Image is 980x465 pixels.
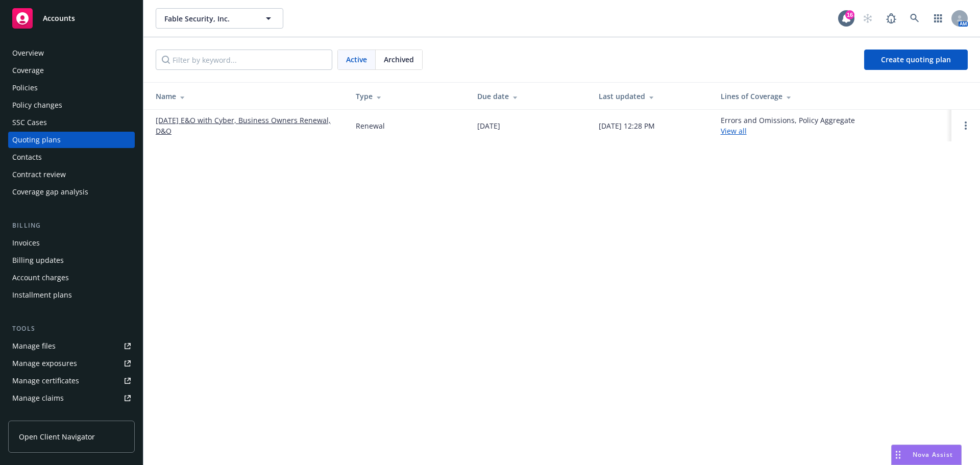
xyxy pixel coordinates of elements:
[8,252,135,268] a: Billing updates
[156,50,332,70] input: Filter by keyword...
[721,115,855,136] div: Errors and Omissions, Policy Aggregate
[881,55,951,64] span: Create quoting plan
[599,91,704,102] div: Last updated
[12,338,56,354] div: Manage files
[891,445,962,465] button: Nova Assist
[356,91,461,102] div: Type
[12,355,77,372] div: Manage exposures
[721,126,747,136] a: View all
[904,8,925,29] a: Search
[12,114,47,131] div: SSC Cases
[12,184,88,200] div: Coverage gap analysis
[12,373,79,389] div: Manage certificates
[8,80,135,96] a: Policies
[8,338,135,354] a: Manage files
[19,431,95,442] span: Open Client Navigator
[8,132,135,148] a: Quoting plans
[8,184,135,200] a: Coverage gap analysis
[8,149,135,165] a: Contacts
[12,252,64,268] div: Billing updates
[8,270,135,286] a: Account charges
[599,120,655,131] div: [DATE] 12:28 PM
[12,270,69,286] div: Account charges
[8,373,135,389] a: Manage certificates
[346,54,367,65] span: Active
[892,445,904,464] div: Drag to move
[384,54,414,65] span: Archived
[12,390,64,406] div: Manage claims
[8,62,135,79] a: Coverage
[8,407,135,424] a: Manage BORs
[12,62,44,79] div: Coverage
[8,221,135,231] div: Billing
[864,50,968,70] a: Create quoting plan
[156,8,283,29] button: Fable Security, Inc.
[857,8,878,29] a: Start snowing
[12,132,61,148] div: Quoting plans
[477,91,582,102] div: Due date
[881,8,901,29] a: Report a Bug
[156,115,339,136] a: [DATE] E&O with Cyber, Business Owners Renewal, D&O
[721,91,943,102] div: Lines of Coverage
[8,355,135,372] a: Manage exposures
[12,407,60,424] div: Manage BORs
[8,45,135,61] a: Overview
[156,91,339,102] div: Name
[164,13,253,24] span: Fable Security, Inc.
[8,324,135,334] div: Tools
[8,97,135,113] a: Policy changes
[12,235,40,251] div: Invoices
[845,10,854,19] div: 16
[8,4,135,33] a: Accounts
[477,120,500,131] div: [DATE]
[8,287,135,303] a: Installment plans
[12,287,72,303] div: Installment plans
[8,390,135,406] a: Manage claims
[12,80,38,96] div: Policies
[8,166,135,183] a: Contract review
[8,235,135,251] a: Invoices
[928,8,948,29] a: Switch app
[12,166,66,183] div: Contract review
[12,97,62,113] div: Policy changes
[960,119,972,132] a: Open options
[356,120,385,131] div: Renewal
[43,14,75,22] span: Accounts
[12,149,42,165] div: Contacts
[8,114,135,131] a: SSC Cases
[12,45,44,61] div: Overview
[913,450,953,459] span: Nova Assist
